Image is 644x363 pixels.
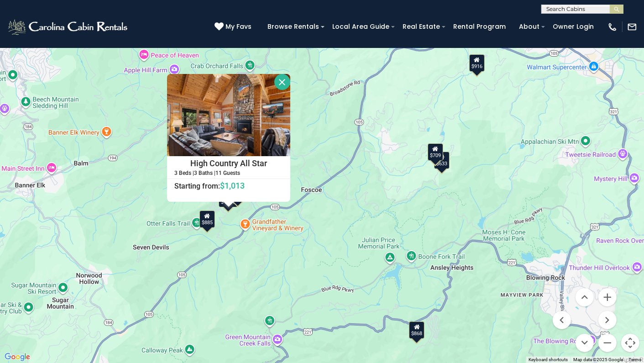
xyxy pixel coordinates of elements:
[328,20,394,34] a: Local Area Guide
[263,20,324,34] a: Browse Rentals
[576,288,594,306] button: Move up
[215,22,254,32] a: My Favs
[449,20,510,34] a: Rental Program
[434,151,449,168] div: $633
[514,20,544,34] a: About
[427,143,443,161] div: $709
[225,22,251,32] span: My Favs
[398,20,445,34] a: Real Estate
[607,22,618,32] img: phone-regular-white.png
[627,22,637,32] img: mail-regular-white.png
[598,288,617,306] button: Zoom in
[548,20,598,34] a: Owner Login
[7,18,130,36] img: White-1-2.png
